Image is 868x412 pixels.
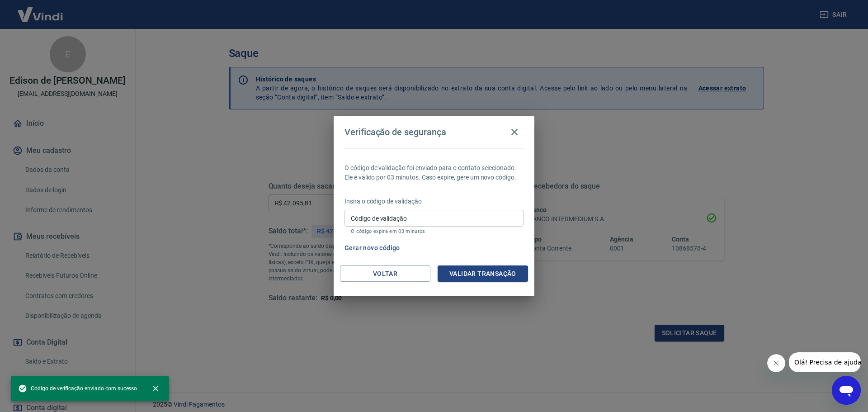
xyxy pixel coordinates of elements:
[146,379,165,398] button: close
[344,163,524,182] p: O código de validação foi enviado para o contato selecionado. Ele é válido por 03 minutos. Caso e...
[18,384,138,393] span: Código de verificação enviado com sucesso.
[789,352,861,372] iframe: Mensagem da empresa
[832,376,861,405] iframe: Botão para abrir a janela de mensagens
[351,228,517,234] p: O código expira em 03 minutos.
[5,6,76,14] span: Olá! Precisa de ajuda?
[344,197,524,206] p: Insira o código de validação
[341,240,404,256] button: Gerar novo código
[767,354,785,372] iframe: Fechar mensagem
[344,127,446,137] h4: Verificação de segurança
[438,265,528,282] button: Validar transação
[340,265,430,282] button: Voltar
